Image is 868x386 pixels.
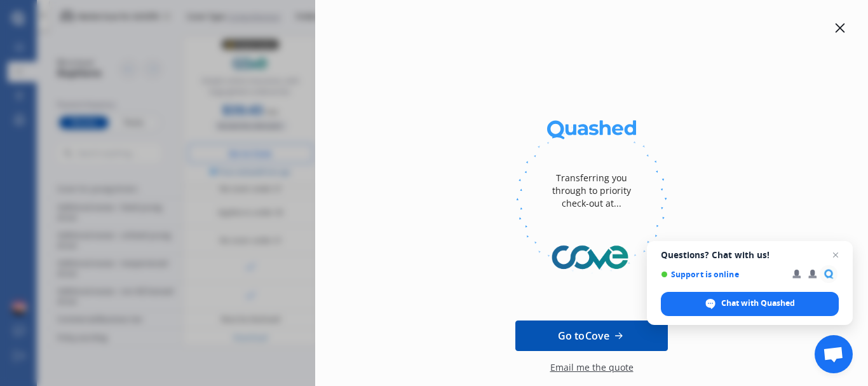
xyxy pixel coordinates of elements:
div: Transferring you through to priority check-out at... [541,153,642,229]
img: Cove.webp [516,229,667,286]
span: Support is online [661,270,783,279]
span: Close chat [828,247,843,263]
span: Chat with Quashed [721,298,795,309]
div: Open chat [815,335,853,373]
span: Go to Cove [558,328,609,343]
span: Questions? Chat with us! [661,250,839,260]
div: Chat with Quashed [661,292,839,316]
a: Go toCove [515,321,668,351]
